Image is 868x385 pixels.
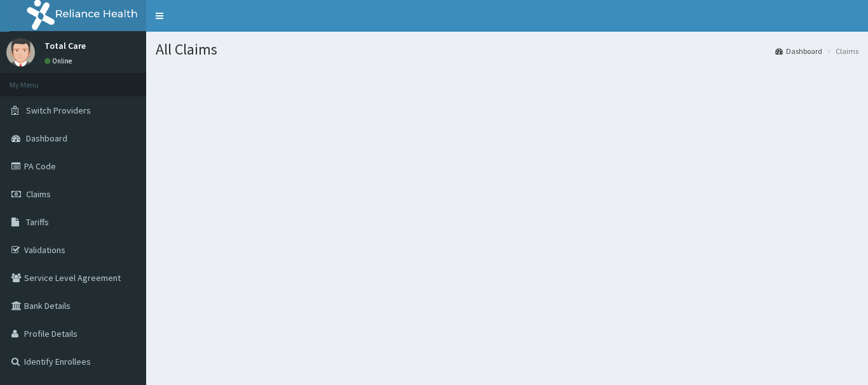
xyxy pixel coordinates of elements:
[44,41,86,50] p: Total Care
[775,46,822,56] a: Dashboard
[824,46,858,56] li: Claims
[26,133,67,144] span: Dashboard
[26,216,49,228] span: Tariffs
[156,41,858,58] h1: All Claims
[44,56,75,65] a: Online
[26,188,51,200] span: Claims
[6,38,35,67] img: User Image
[26,105,91,116] span: Switch Providers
